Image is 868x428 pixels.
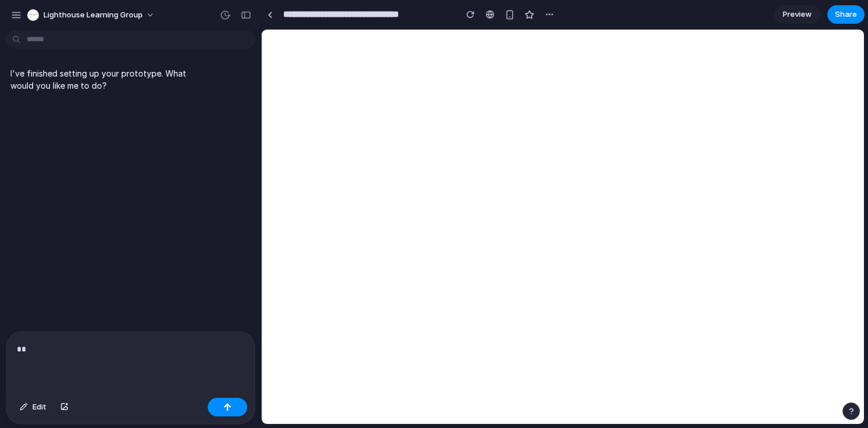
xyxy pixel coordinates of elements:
a: Preview [774,5,820,24]
button: Edit [14,398,52,416]
span: Preview [783,9,812,20]
span: Lighthouse Learning Group [44,9,143,21]
p: I've finished setting up your prototype. What would you like me to do? [10,67,204,92]
span: Edit [32,401,46,413]
span: Share [835,9,857,20]
button: Lighthouse Learning Group [23,6,161,24]
button: Share [827,5,865,24]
